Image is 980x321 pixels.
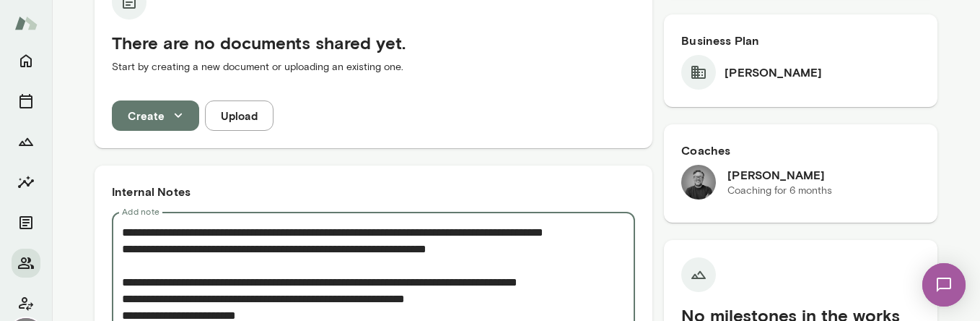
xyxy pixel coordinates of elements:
[122,205,159,218] label: Add note
[681,32,920,49] h6: Business Plan
[12,289,40,318] button: Client app
[12,249,40,278] button: Members
[112,100,199,131] button: Create
[12,208,40,237] button: Documents
[12,46,40,75] button: Home
[681,165,716,200] img: Dane Howard
[14,9,38,37] img: Mento
[681,142,920,159] h6: Coaches
[727,166,832,184] h6: [PERSON_NAME]
[12,87,40,116] button: Sessions
[725,64,822,81] h6: [PERSON_NAME]
[112,183,635,200] h6: Internal Notes
[12,168,40,197] button: Insights
[12,127,40,156] button: Growth Plan
[112,31,635,54] h5: There are no documents shared yet.
[727,184,832,198] p: Coaching for 6 months
[112,60,635,74] p: Start by creating a new document or uploading an existing one.
[205,100,274,131] button: Upload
